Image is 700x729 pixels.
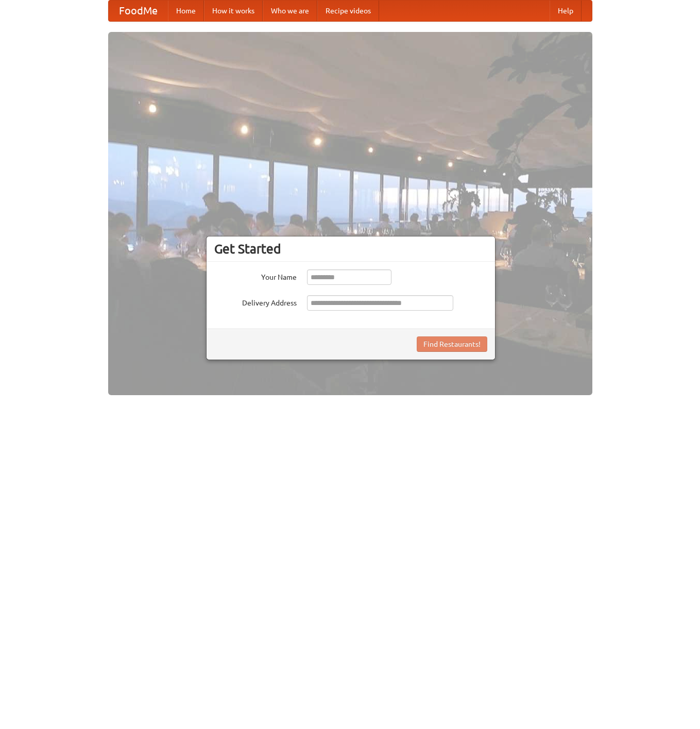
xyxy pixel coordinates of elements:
[214,295,297,308] label: Delivery Address
[168,1,204,21] a: Home
[263,1,317,21] a: Who we are
[204,1,263,21] a: How it works
[317,1,379,21] a: Recipe videos
[214,241,487,257] h3: Get Started
[109,1,168,21] a: FoodMe
[417,336,487,352] button: Find Restaurants!
[550,1,582,21] a: Help
[214,269,297,282] label: Your Name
